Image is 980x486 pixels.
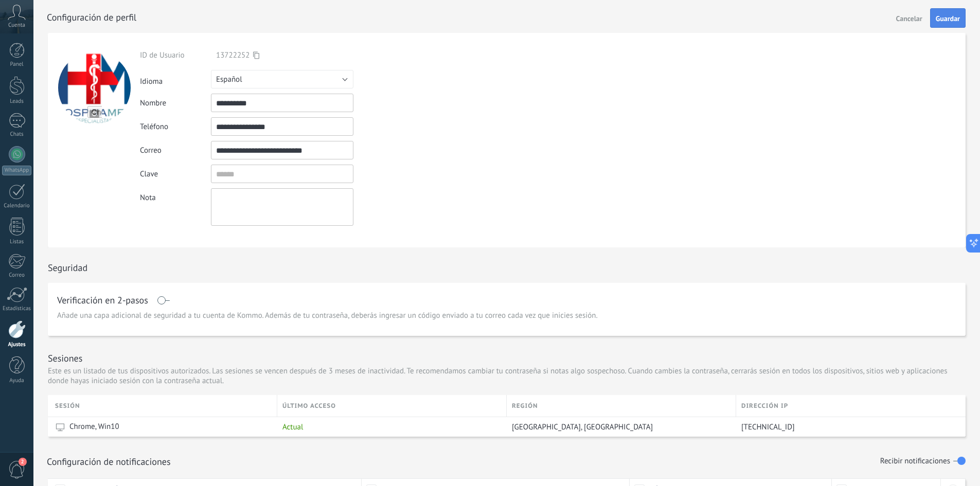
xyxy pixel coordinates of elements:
[140,98,211,108] div: Nombre
[2,305,32,312] div: Estadísticas
[936,15,960,22] span: Guardar
[216,50,250,60] span: 13722252
[48,366,966,386] p: Este es un listado de tus dispositivos autorizados. Las sesiones se vencen después de 3 meses de ...
[140,122,211,132] div: Teléfono
[736,417,958,437] div: 95.173.216.111
[2,377,32,384] div: Ayuda
[140,146,211,155] div: Correo
[57,296,148,304] h1: Verificación en 2-pasos
[741,422,795,432] span: [TECHNICAL_ID]
[140,50,211,60] div: ID de Usuario
[69,422,119,432] span: Chrome, Win10
[140,188,211,203] div: Nota
[48,352,82,364] h1: Sesiones
[282,422,303,432] span: Actual
[880,457,950,466] h1: Recibir notificaciones
[2,203,32,209] div: Calendario
[47,456,171,467] h1: Configuración de notificaciones
[277,395,506,417] div: último acceso
[48,262,87,274] h1: Seguridad
[55,395,277,417] div: Sesión
[2,131,32,138] div: Chats
[140,169,211,179] div: Clave
[507,395,736,417] div: Región
[140,73,211,86] div: Idioma
[512,422,653,432] span: [GEOGRAPHIC_DATA], [GEOGRAPHIC_DATA]
[892,10,926,26] button: Cancelar
[211,70,353,88] button: Español
[8,22,25,29] span: Cuenta
[736,395,966,417] div: Dirección IP
[930,8,966,28] button: Guardar
[2,61,32,68] div: Panel
[216,75,242,84] span: Español
[2,239,32,245] div: Listas
[2,98,32,105] div: Leads
[19,458,27,466] span: 2
[2,166,31,175] div: WhatsApp
[57,311,598,321] span: Añade una capa adicional de seguridad a tu cuenta de Kommo. Además de tu contraseña, deberás ingr...
[2,272,32,279] div: Correo
[2,341,32,348] div: Ajustes
[896,15,922,22] span: Cancelar
[507,417,731,437] div: Dallas, United States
